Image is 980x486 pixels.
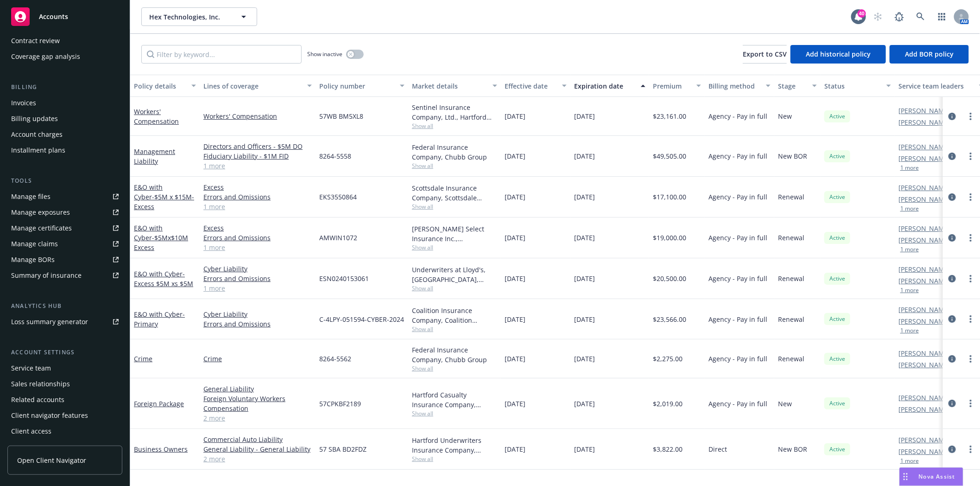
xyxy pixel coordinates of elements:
div: Client access [11,424,51,439]
a: more [965,313,976,325]
span: [DATE] [574,444,595,454]
button: Lines of coverage [200,75,316,97]
div: Premium [653,81,691,91]
span: New BOR [778,444,807,454]
a: circleInformation [947,398,958,409]
a: Loss summary generator [7,314,122,329]
a: Service team [7,361,122,376]
a: [PERSON_NAME] [898,360,950,370]
span: [DATE] [505,399,525,409]
div: Tools [7,176,122,185]
div: Billing method [708,81,760,91]
a: circleInformation [947,192,958,203]
span: New BOR [778,151,807,161]
a: [PERSON_NAME] [898,276,950,286]
a: Summary of insurance [7,268,122,283]
div: Federal Insurance Company, Chubb Group [412,142,497,162]
a: 1 more [203,161,312,171]
div: Billing [7,83,122,92]
button: Status [821,75,895,97]
div: Market details [412,81,487,91]
div: Client navigator features [11,408,88,423]
a: Crime [134,354,152,363]
a: more [965,111,976,122]
a: Foreign Package [134,399,184,408]
span: C-4LPY-051594-CYBER-2024 [319,314,404,324]
a: Manage BORs [7,252,122,267]
div: Manage exposures [11,205,70,220]
a: Switch app [933,7,951,26]
a: Commercial Auto Liability [203,435,312,444]
a: Cyber Liability [203,309,312,319]
a: Management Liability [134,147,175,166]
span: $23,566.00 [653,314,686,324]
a: circleInformation [947,151,958,162]
div: Manage claims [11,237,58,251]
div: Policy details [134,81,186,91]
a: 2 more [203,454,312,464]
span: Show all [412,364,497,372]
button: 1 more [900,288,919,293]
div: Coverage gap analysis [11,49,80,64]
button: Hex Technologies, Inc. [141,7,257,26]
span: ESN0240153061 [319,274,369,283]
button: Add BOR policy [890,45,969,64]
div: Service team [11,361,51,376]
span: [DATE] [505,192,525,202]
div: Sentinel Insurance Company, Ltd., Hartford Insurance Group [412,102,497,122]
a: Foreign Voluntary Workers Compensation [203,394,312,413]
span: Show all [412,409,497,417]
a: more [965,398,976,409]
a: Report a Bug [890,7,909,26]
a: [PERSON_NAME] [898,142,950,152]
span: [DATE] [574,233,595,243]
div: Summary of insurance [11,268,82,283]
span: Open Client Navigator [17,455,86,465]
span: $3,822.00 [653,444,683,454]
span: Active [828,355,847,363]
div: Policy number [319,81,394,91]
a: Related accounts [7,392,122,407]
button: Expiration date [570,75,649,97]
a: more [965,353,976,364]
a: Errors and Omissions [203,192,312,202]
div: Coalition Insurance Company, Coalition Insurance Solutions (Carrier), Amwins [412,306,497,325]
a: E&O with Cyber [134,224,188,252]
span: Active [828,445,847,454]
button: Premium [649,75,705,97]
span: Active [828,112,847,121]
span: $17,100.00 [653,192,686,202]
span: Renewal [778,354,804,364]
span: Renewal [778,192,804,202]
span: [DATE] [574,151,595,161]
a: Workers' Compensation [203,111,312,121]
a: 1 more [203,202,312,211]
span: Hex Technologies, Inc. [149,12,229,22]
div: Manage files [11,189,51,204]
div: Manage certificates [11,221,72,236]
a: Manage certificates [7,221,122,236]
span: Agency - Pay in full [708,399,767,409]
a: [PERSON_NAME] [898,264,950,274]
a: Search [911,7,930,26]
a: Sales relationships [7,377,122,391]
a: General Liability - General Liability [203,444,312,454]
div: Lines of coverage [203,81,302,91]
a: E&O with Cyber [134,310,185,328]
a: Business Owners [134,445,188,454]
div: Drag to move [900,468,911,486]
a: Crime [203,354,312,364]
a: Cyber Liability [203,264,312,274]
a: more [965,192,976,203]
span: Show all [412,243,497,251]
div: Account charges [11,127,63,142]
div: Underwriters at Lloyd's, [GEOGRAPHIC_DATA], [PERSON_NAME] of [GEOGRAPHIC_DATA], [GEOGRAPHIC_DATA] [412,265,497,284]
div: [PERSON_NAME] Select Insurance Inc., [PERSON_NAME] Insurance Group, Ltd., Amwins [412,224,497,243]
a: circleInformation [947,111,958,122]
a: more [965,273,976,284]
a: Client access [7,424,122,439]
span: Active [828,234,847,242]
div: Sales relationships [11,377,70,391]
a: [PERSON_NAME] [898,393,950,403]
button: Policy details [130,75,200,97]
